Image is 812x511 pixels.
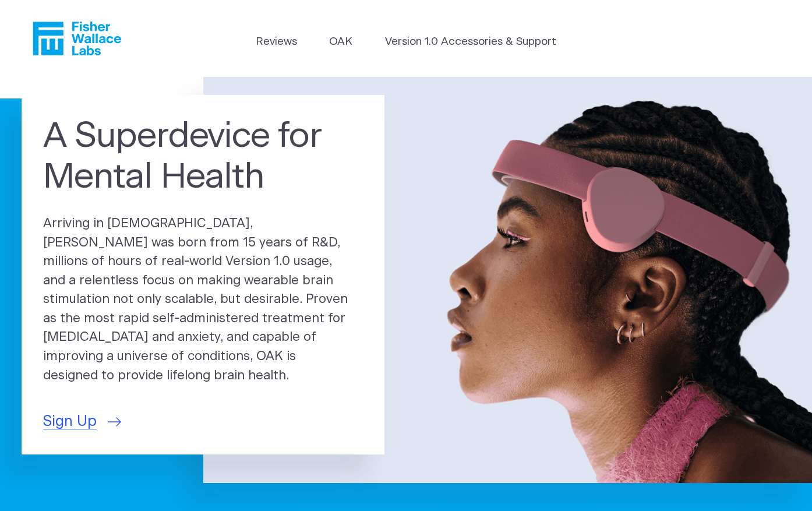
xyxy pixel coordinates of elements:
[43,117,363,198] h1: A Superdevice for Mental Health
[43,214,363,385] p: Arriving in [DEMOGRAPHIC_DATA], [PERSON_NAME] was born from 15 years of R&D, millions of hours of...
[385,34,556,50] a: Version 1.0 Accessories & Support
[256,34,297,50] a: Reviews
[33,22,121,55] a: Fisher Wallace
[329,34,352,50] a: OAK
[43,411,121,433] a: Sign Up
[43,411,97,433] span: Sign Up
